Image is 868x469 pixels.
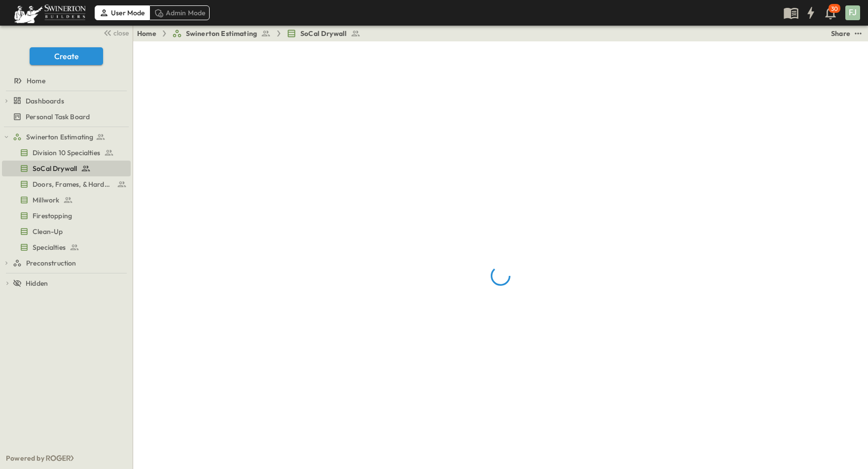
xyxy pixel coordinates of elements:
a: Specialties [2,240,129,254]
span: Doors, Frames, & Hardware [33,179,113,189]
button: Create [30,47,103,65]
div: Specialtiestest [2,239,131,255]
button: close [99,26,131,39]
a: Doors, Frames, & Hardware [2,177,129,191]
span: Division 10 Specialties [33,148,100,158]
a: Preconstruction [13,256,129,270]
a: Firestopping [2,209,129,223]
span: Home [27,76,45,86]
div: Millworktest [2,192,131,208]
div: Clean-Uptest [2,224,131,239]
div: Preconstructiontest [2,255,131,271]
span: Swinerton Estimating [186,29,257,38]
a: Millwork [2,193,129,207]
a: Swinerton Estimating [13,130,129,144]
span: Clean-Up [33,227,63,236]
span: Firestopping [33,211,72,221]
a: Personal Task Board [2,110,129,124]
div: Firestoppingtest [2,208,131,224]
span: Dashboards [26,96,64,106]
a: Home [137,29,156,38]
span: SoCal Drywall [300,29,347,38]
a: SoCal Drywall [287,29,361,38]
a: Division 10 Specialties [2,146,129,160]
a: SoCal Drywall [2,162,129,175]
div: Admin Mode [149,5,210,20]
button: test [852,28,864,39]
span: Preconstruction [26,258,76,268]
span: Millwork [33,195,59,205]
a: Dashboards [13,94,129,108]
a: Swinerton Estimating [172,29,271,38]
a: Clean-Up [2,225,129,238]
a: Home [2,74,129,88]
div: Doors, Frames, & Hardwaretest [2,176,131,192]
div: SoCal Drywalltest [2,161,131,176]
div: Personal Task Boardtest [2,109,131,125]
p: 30 [831,5,838,13]
img: 6c363589ada0b36f064d841b69d3a419a338230e66bb0a533688fa5cc3e9e735.png [12,2,88,23]
div: Share [831,29,850,38]
div: Division 10 Specialtiestest [2,145,131,161]
span: Swinerton Estimating [26,132,93,142]
nav: breadcrumbs [137,29,366,38]
button: FJ [844,4,861,21]
div: Swinerton Estimatingtest [2,129,131,145]
div: User Mode [95,5,149,20]
div: FJ [845,5,860,20]
span: Specialties [33,242,66,252]
span: Personal Task Board [26,112,90,122]
span: SoCal Drywall [33,164,77,173]
span: close [113,28,129,38]
span: Hidden [26,278,48,288]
